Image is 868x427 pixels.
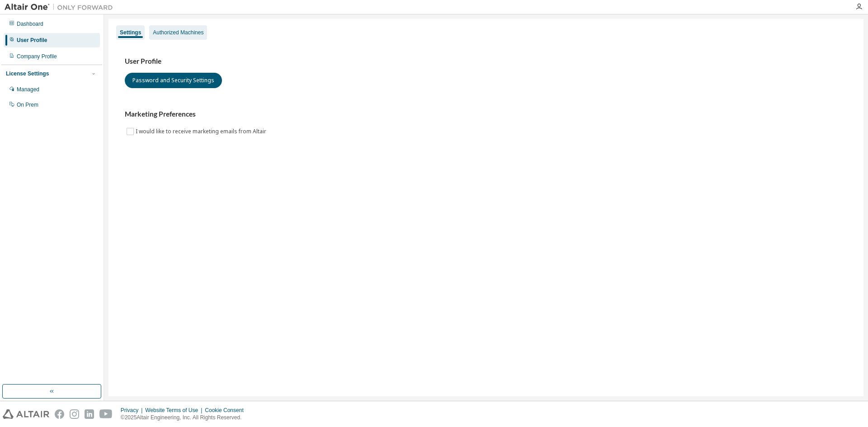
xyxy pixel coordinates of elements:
label: I would like to receive marketing emails from Altair [136,126,268,137]
img: altair_logo.svg [3,409,49,419]
div: On Prem [17,101,38,108]
img: instagram.svg [70,409,79,419]
div: User Profile [17,37,47,44]
h3: User Profile [125,57,847,66]
div: Company Profile [17,53,57,60]
div: Privacy [121,407,145,414]
img: facebook.svg [55,409,64,419]
div: Cookie Consent [205,407,249,414]
img: Altair One [5,3,118,12]
div: Website Terms of Use [145,407,205,414]
button: Password and Security Settings [125,73,222,88]
div: Authorized Machines [153,29,203,36]
h3: Marketing Preferences [125,110,847,119]
img: linkedin.svg [85,409,94,419]
img: youtube.svg [99,409,113,419]
div: License Settings [6,70,49,77]
div: Settings [120,29,141,36]
div: Dashboard [17,20,43,28]
p: © 2025 Altair Engineering, Inc. All Rights Reserved. [121,414,249,422]
div: Managed [17,86,39,93]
